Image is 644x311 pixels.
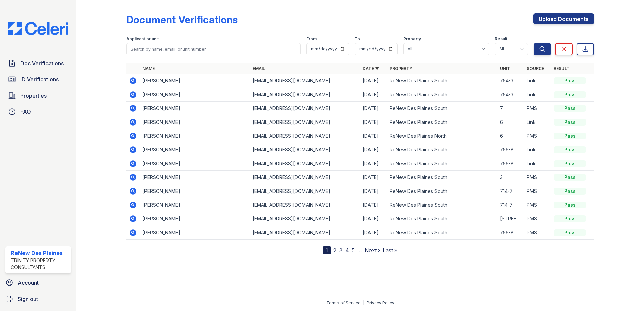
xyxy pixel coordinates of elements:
[524,102,551,115] td: PMS
[140,184,250,198] td: [PERSON_NAME]
[126,43,301,55] input: Search by name, email, or unit number
[524,115,551,129] td: Link
[390,66,412,71] a: Property
[345,247,349,254] a: 4
[5,73,71,86] a: ID Verifications
[250,184,360,198] td: [EMAIL_ADDRESS][DOMAIN_NAME]
[11,249,68,257] div: ReNew Des Plaines
[333,247,336,254] a: 2
[554,146,586,153] div: Pass
[524,171,551,184] td: PMS
[3,292,74,306] a: Sign out
[524,184,551,198] td: PMS
[140,74,250,88] td: [PERSON_NAME]
[387,198,497,212] td: ReNew Des Plaines South
[5,57,71,70] a: Doc Verifications
[360,115,387,129] td: [DATE]
[365,247,380,254] a: Next ›
[387,115,497,129] td: ReNew Des Plaines South
[140,143,250,157] td: [PERSON_NAME]
[326,300,361,305] a: Terms of Service
[140,212,250,226] td: [PERSON_NAME]
[524,157,551,171] td: Link
[20,108,31,116] span: FAQ
[360,88,387,102] td: [DATE]
[140,115,250,129] td: [PERSON_NAME]
[554,229,586,236] div: Pass
[360,143,387,157] td: [DATE]
[497,115,524,129] td: 6
[140,226,250,240] td: [PERSON_NAME]
[554,160,586,167] div: Pass
[142,66,155,71] a: Name
[387,171,497,184] td: ReNew Des Plaines South
[250,102,360,115] td: [EMAIL_ADDRESS][DOMAIN_NAME]
[497,171,524,184] td: 3
[360,171,387,184] td: [DATE]
[554,119,586,126] div: Pass
[387,226,497,240] td: ReNew Des Plaines South
[5,105,71,118] a: FAQ
[497,157,524,171] td: 756-8
[387,157,497,171] td: ReNew Des Plaines South
[495,36,507,42] label: Result
[140,198,250,212] td: [PERSON_NAME]
[360,157,387,171] td: [DATE]
[355,36,360,42] label: To
[533,13,594,24] a: Upload Documents
[363,66,379,71] a: Date ▼
[387,74,497,88] td: ReNew Des Plaines South
[126,36,159,42] label: Applicant or unit
[497,226,524,240] td: 756-8
[554,105,586,112] div: Pass
[554,174,586,181] div: Pass
[527,66,544,71] a: Source
[140,171,250,184] td: [PERSON_NAME]
[554,202,586,208] div: Pass
[253,66,265,71] a: Email
[500,66,510,71] a: Unit
[554,215,586,222] div: Pass
[20,75,59,83] span: ID Verifications
[524,129,551,143] td: PMS
[250,212,360,226] td: [EMAIL_ADDRESS][DOMAIN_NAME]
[323,246,331,254] div: 1
[360,184,387,198] td: [DATE]
[524,88,551,102] td: Link
[360,198,387,212] td: [DATE]
[126,13,238,26] div: Document Verifications
[554,133,586,139] div: Pass
[360,226,387,240] td: [DATE]
[360,102,387,115] td: [DATE]
[250,129,360,143] td: [EMAIL_ADDRESS][DOMAIN_NAME]
[360,212,387,226] td: [DATE]
[339,247,343,254] a: 3
[250,226,360,240] td: [EMAIL_ADDRESS][DOMAIN_NAME]
[20,59,64,67] span: Doc Verifications
[383,247,397,254] a: Last »
[497,184,524,198] td: 714-7
[497,74,524,88] td: 754-3
[497,88,524,102] td: 754-3
[554,91,586,98] div: Pass
[3,22,74,35] img: CE_Logo_Blue-a8612792a0a2168367f1c8372b55b34899dd931a85d93a1a3d3e32e68fde9ad4.png
[140,129,250,143] td: [PERSON_NAME]
[140,88,250,102] td: [PERSON_NAME]
[363,300,364,305] div: |
[554,188,586,195] div: Pass
[387,88,497,102] td: ReNew Des Plaines South
[387,184,497,198] td: ReNew Des Plaines South
[497,102,524,115] td: 7
[140,102,250,115] td: [PERSON_NAME]
[250,115,360,129] td: [EMAIL_ADDRESS][DOMAIN_NAME]
[387,102,497,115] td: ReNew Des Plaines South
[360,129,387,143] td: [DATE]
[250,74,360,88] td: [EMAIL_ADDRESS][DOMAIN_NAME]
[140,157,250,171] td: [PERSON_NAME]
[5,89,71,102] a: Properties
[250,198,360,212] td: [EMAIL_ADDRESS][DOMAIN_NAME]
[250,171,360,184] td: [EMAIL_ADDRESS][DOMAIN_NAME]
[554,66,570,71] a: Result
[524,226,551,240] td: PMS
